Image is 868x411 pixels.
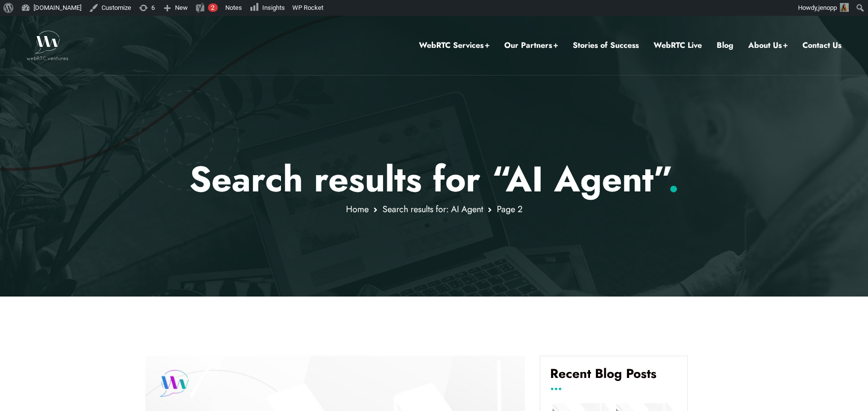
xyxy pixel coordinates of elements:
a: WebRTC Services [419,39,489,52]
a: Stories of Success [573,39,639,52]
a: About Us [748,39,788,52]
p: Search results for “AI Agent” [145,158,723,200]
span: . [668,153,679,205]
a: WebRTC Live [654,39,702,52]
a: Our Partners [504,39,558,52]
a: Search results for: AI Agent [382,203,483,216]
a: Home [346,203,369,216]
h4: Recent Blog Posts [550,366,677,389]
a: Blog [717,39,733,52]
a: Contact Us [802,39,841,52]
span: Page 2 [497,203,522,216]
span: jenopp [818,4,837,11]
span: 2 [211,4,214,11]
img: WebRTC.ventures [27,31,69,60]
